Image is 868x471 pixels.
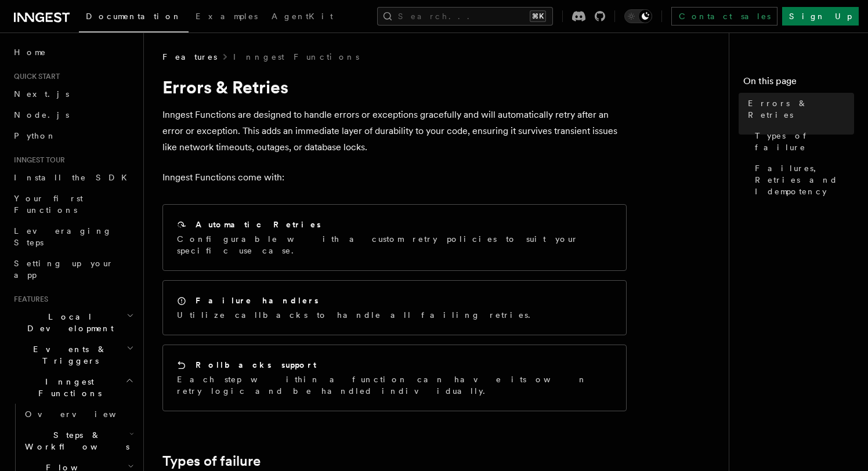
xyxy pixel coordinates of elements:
[14,131,56,140] span: Python
[14,173,134,182] span: Install the SDK
[162,51,217,63] span: Features
[14,110,69,119] span: Node.js
[196,295,319,306] h2: Failure handlers
[671,7,777,26] a: Contact sales
[162,280,627,335] a: Failure handlersUtilize callbacks to handle all failing retries.
[14,226,112,247] span: Leveraging Steps
[79,3,189,32] a: Documentation
[196,12,258,21] span: Examples
[748,97,854,121] span: Errors & Retries
[743,93,854,125] a: Errors & Retries
[9,220,136,253] a: Leveraging Steps
[162,345,627,411] a: Rollbacks supportEach step within a function can have its own retry logic and be handled individu...
[20,425,136,457] button: Steps & Workflows
[177,309,537,321] p: Utilize callbacks to handle all failing retries.
[624,9,652,23] button: Toggle dark mode
[9,72,60,81] span: Quick start
[162,107,627,155] p: Inngest Functions are designed to handle errors or exceptions gracefully and will automatically r...
[9,104,136,125] a: Node.js
[9,311,126,334] span: Local Development
[25,410,144,419] span: Overview
[177,374,612,397] p: Each step within a function can have its own retry logic and be handled individually.
[9,125,136,146] a: Python
[20,429,129,452] span: Steps & Workflows
[14,46,46,58] span: Home
[162,453,261,469] a: Types of failure
[265,3,340,31] a: AgentKit
[86,12,182,21] span: Documentation
[9,343,126,367] span: Events & Triggers
[9,155,65,165] span: Inngest tour
[9,188,136,220] a: Your first Functions
[14,194,83,215] span: Your first Functions
[189,3,265,31] a: Examples
[162,77,627,97] h1: Errors & Retries
[20,404,136,425] a: Overview
[9,306,136,339] button: Local Development
[9,371,136,404] button: Inngest Functions
[196,359,316,371] h2: Rollbacks support
[272,12,333,21] span: AgentKit
[377,7,553,26] button: Search...⌘K
[9,167,136,188] a: Install the SDK
[782,7,859,26] a: Sign Up
[743,74,854,93] h4: On this page
[162,169,627,186] p: Inngest Functions come with:
[162,204,627,271] a: Automatic RetriesConfigurable with a custom retry policies to suit your specific use case.
[9,84,136,104] a: Next.js
[233,51,359,63] a: Inngest Functions
[755,162,854,197] span: Failures, Retries and Idempotency
[9,42,136,63] a: Home
[177,233,612,256] p: Configurable with a custom retry policies to suit your specific use case.
[9,253,136,285] a: Setting up your app
[9,339,136,371] button: Events & Triggers
[755,130,854,153] span: Types of failure
[530,10,546,22] kbd: ⌘K
[14,259,114,280] span: Setting up your app
[9,376,125,399] span: Inngest Functions
[14,89,69,99] span: Next.js
[196,219,321,230] h2: Automatic Retries
[750,158,854,202] a: Failures, Retries and Idempotency
[9,295,48,304] span: Features
[750,125,854,158] a: Types of failure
